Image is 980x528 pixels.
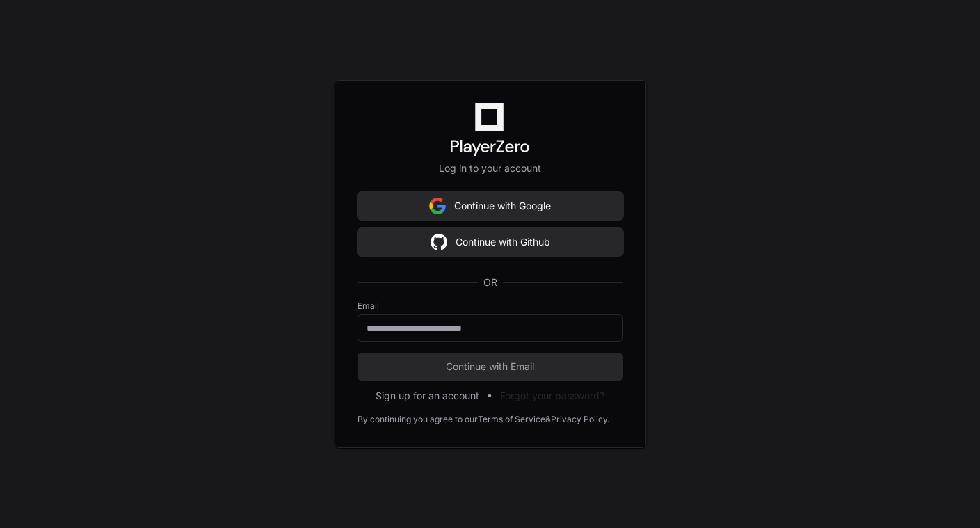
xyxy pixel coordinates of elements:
label: Email [358,301,623,312]
p: Log in to your account [358,161,623,175]
span: OR [478,275,503,289]
span: Continue with Email [358,360,623,374]
img: Sign in with google [429,192,446,220]
button: Continue with Github [358,228,623,256]
div: By continuing you agree to our [358,414,478,425]
button: Forgot your password? [500,389,604,403]
button: Continue with Google [358,192,623,220]
button: Continue with Email [358,353,623,381]
img: Sign in with google [431,228,447,256]
a: Terms of Service [478,414,545,425]
div: & [545,414,551,425]
button: Sign up for an account [376,389,479,403]
a: Privacy Policy. [551,414,609,425]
